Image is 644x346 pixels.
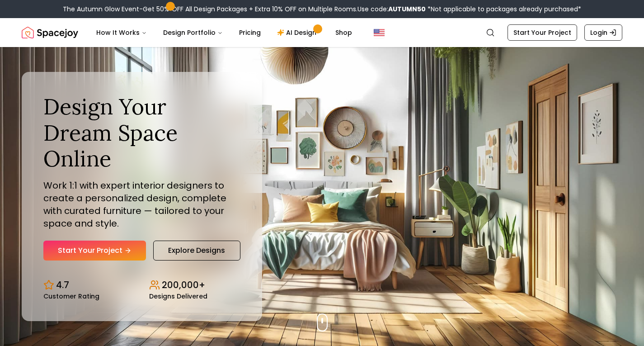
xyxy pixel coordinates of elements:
[43,179,240,230] p: Work 1:1 with expert interior designers to create a personalized design, complete with curated fu...
[22,24,78,42] img: Spacejoy Logo
[43,241,146,261] a: Start Your Project
[270,24,326,42] a: AI Design
[149,293,207,299] small: Designs Delivered
[388,5,426,14] b: AUTUMN50
[43,271,240,299] div: Design stats
[584,24,622,41] a: Login
[426,5,581,14] span: *Not applicable to packages already purchased*
[43,293,99,299] small: Customer Rating
[162,279,205,291] p: 200,000+
[328,24,359,42] a: Shop
[43,94,240,172] h1: Design Your Dream Space Online
[56,279,69,291] p: 4.7
[89,24,359,42] nav: Main
[156,24,230,42] button: Design Portfolio
[374,27,385,38] img: United States
[153,241,240,261] a: Explore Designs
[232,24,268,42] a: Pricing
[89,24,154,42] button: How It Works
[22,24,78,42] a: Spacejoy
[63,5,581,14] div: The Autumn Glow Event-Get 50% OFF All Design Packages + Extra 10% OFF on Multiple Rooms.
[508,24,577,41] a: Start Your Project
[22,18,622,47] nav: Global
[357,5,426,14] span: Use code:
